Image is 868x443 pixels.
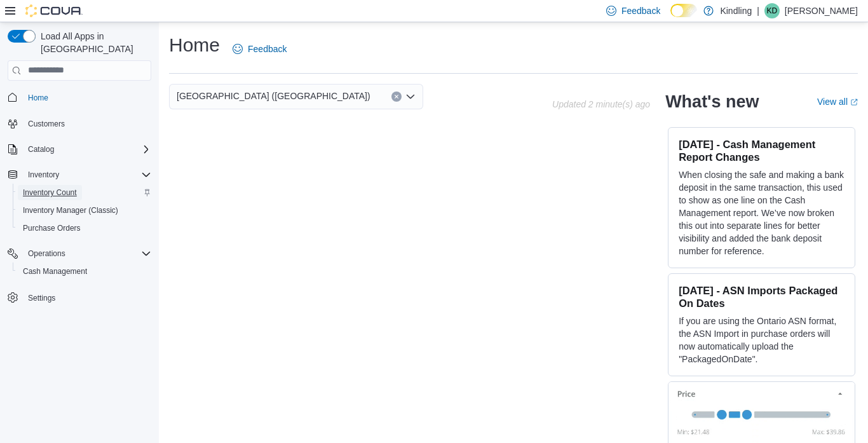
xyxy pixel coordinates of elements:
img: Cova [25,4,83,17]
div: Kate Dasti [764,3,780,18]
span: Load All Apps in [GEOGRAPHIC_DATA] [36,30,151,55]
button: Clear input [391,92,402,102]
h3: [DATE] - ASN Imports Packaged On Dates [679,284,844,310]
span: Operations [28,249,65,259]
button: Customers [3,114,156,133]
a: Inventory Manager (Classic) [18,203,123,218]
button: Settings [3,288,156,306]
span: Inventory Count [18,185,151,200]
span: Purchase Orders [18,221,151,236]
button: Cash Management [13,262,156,280]
svg: External link [850,99,858,106]
a: Purchase Orders [18,221,86,236]
span: Purchase Orders [23,223,81,233]
span: Catalog [23,142,151,157]
span: Cash Management [18,264,151,279]
span: Feedback [248,43,287,55]
input: Dark Mode [670,4,697,17]
span: Inventory [23,167,151,182]
button: Inventory [23,167,64,182]
a: View allExternal link [817,97,858,107]
span: Home [28,93,48,103]
p: Kindling [720,3,752,18]
a: Home [23,90,53,106]
span: Cash Management [23,266,87,276]
button: Operations [3,245,156,262]
span: Settings [28,293,55,303]
button: Purchase Orders [13,219,156,237]
a: Customers [23,116,70,132]
span: Settings [23,289,151,305]
button: Operations [23,246,71,261]
span: Catalog [28,144,54,154]
button: Catalog [3,140,156,158]
span: Inventory Manager (Classic) [23,205,118,215]
span: [GEOGRAPHIC_DATA] ([GEOGRAPHIC_DATA]) [177,88,370,104]
a: Feedback [227,36,292,62]
span: Inventory Manager (Classic) [18,203,151,218]
button: Inventory Manager (Classic) [13,201,156,219]
h3: [DATE] - Cash Management Report Changes [679,138,844,163]
span: Home [23,90,151,106]
p: When closing the safe and making a bank deposit in the same transaction, this used to show as one... [679,168,844,257]
span: Customers [23,116,151,132]
p: If you are using the Ontario ASN format, the ASN Import in purchase orders will now automatically... [679,315,844,365]
span: KD [767,3,778,18]
button: Inventory Count [13,184,156,201]
span: Feedback [621,4,660,17]
a: Settings [23,290,60,306]
span: Customers [28,119,65,129]
a: Cash Management [18,264,92,279]
p: | [757,3,759,18]
a: Inventory Count [18,185,82,200]
p: Updated 2 minute(s) ago [552,99,650,109]
button: Catalog [23,142,59,157]
button: Inventory [3,166,156,184]
button: Home [3,88,156,107]
span: Operations [23,246,151,261]
nav: Complex example [8,83,151,340]
h1: Home [169,32,220,58]
p: [PERSON_NAME] [785,3,858,18]
span: Inventory [28,170,59,180]
button: Open list of options [405,92,416,102]
h2: What's new [665,92,759,112]
span: Inventory Count [23,187,77,198]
